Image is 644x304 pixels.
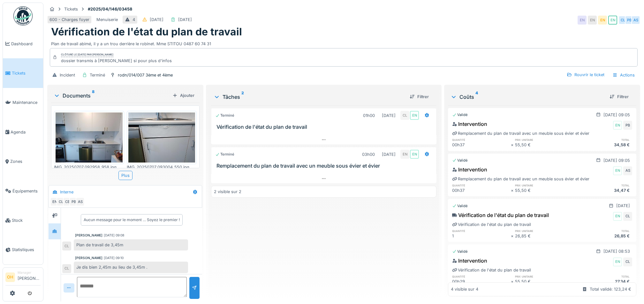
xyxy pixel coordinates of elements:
[363,112,375,119] div: 01h00
[573,187,632,193] div: 34,47 €
[573,274,632,279] h6: total
[62,264,71,273] div: CL
[11,129,41,135] span: Agenda
[573,233,632,239] div: 26,85 €
[63,197,72,206] div: CB
[96,17,118,23] div: Menuiserie
[511,142,515,148] div: ×
[400,111,409,120] div: CL
[610,70,638,80] div: Actions
[104,233,124,238] div: [DATE] 09:08
[588,16,597,25] div: EN
[452,229,511,233] h6: quantité
[515,229,574,233] h6: prix unitaire
[564,70,607,79] div: Rouvrir le ticket
[133,17,135,23] div: 4
[214,93,405,101] div: Tâches
[511,233,515,239] div: ×
[127,164,197,170] div: IMG_20250707_093004_550.jpg
[623,166,632,175] div: AS
[613,212,622,221] div: EN
[578,16,587,25] div: EN
[573,183,632,187] h6: total
[92,92,95,99] sup: 8
[118,72,173,78] div: rodn/014/007 3ème et 4ème
[625,16,634,25] div: PB
[452,176,589,182] div: Remplacement du plan de travail avec un meuble sous évier et évier
[515,138,574,142] h6: prix unitaire
[18,270,41,284] li: [PERSON_NAME]
[215,152,234,157] div: Terminé
[54,164,124,170] div: IMG_20250707_092958_958.jpg
[515,233,574,239] div: 26,85 €
[613,166,622,175] div: EN
[613,257,622,266] div: EN
[623,121,632,130] div: PB
[475,93,478,101] sup: 4
[452,112,468,118] div: Validé
[452,203,468,209] div: Validé
[573,142,632,148] div: 34,58 €
[64,6,78,12] div: Tickets
[623,212,632,221] div: CL
[5,270,41,286] a: OH Manager[PERSON_NAME]
[573,279,632,285] div: 27,34 €
[3,29,43,58] a: Dashboard
[410,150,419,159] div: EN
[511,279,515,285] div: ×
[452,183,511,187] h6: quantité
[84,217,180,223] div: Aucun message pour le moment … Soyez le premier !
[5,272,15,282] li: OH
[452,166,487,173] div: Intervention
[216,163,434,169] h3: Remplacement du plan de travail avec un meuble sous évier et évier
[452,211,549,219] div: Vérification de l'état du plan de travail
[13,6,33,25] img: Badge_color-CXgf-gQk.svg
[3,147,43,176] a: Zones
[62,242,71,250] div: CL
[631,16,640,25] div: AS
[515,183,574,187] h6: prix unitaire
[60,189,73,195] div: Interne
[452,257,487,264] div: Intervention
[452,158,468,163] div: Validé
[215,113,234,118] div: Terminé
[573,229,632,233] h6: total
[51,38,636,47] div: Plan de travail abimé, il y a un trou derrière le robinet. Mme STITOU 0487 60 74 31
[452,274,511,279] h6: quantité
[76,197,85,206] div: AS
[178,17,192,23] div: [DATE]
[598,16,607,25] div: EN
[573,138,632,142] h6: total
[362,151,375,157] div: 03h00
[407,92,431,101] div: Filtrer
[85,6,135,12] strong: #2025/04/146/03458
[54,92,170,99] div: Documents
[57,197,65,206] div: CL
[451,93,604,101] div: Coûts
[241,93,244,101] sup: 2
[12,217,41,223] span: Stock
[452,142,511,148] div: 00h37
[410,111,419,120] div: EN
[12,247,41,253] span: Statistiques
[3,235,43,264] a: Statistiques
[515,187,574,193] div: 55,50 €
[452,221,531,228] div: Vérification de l'état du plan de travail
[12,188,41,194] span: Équipements
[3,58,43,88] a: Tickets
[616,203,630,209] div: [DATE]
[382,112,396,119] div: [DATE]
[452,138,511,142] h6: quantité
[61,53,113,57] div: Clôturé le [DATE] par [PERSON_NAME]
[511,187,515,193] div: ×
[452,233,511,239] div: 1
[618,16,627,25] div: CL
[3,88,43,117] a: Maintenance
[170,91,197,100] div: Ajouter
[623,257,632,266] div: CL
[118,171,133,180] div: Plus
[18,270,41,275] div: Manager
[74,262,188,273] div: Je dis bien 2,45m au lieu de 3,45m .
[515,279,574,285] div: 55,50 €
[104,256,124,260] div: [DATE] 09:10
